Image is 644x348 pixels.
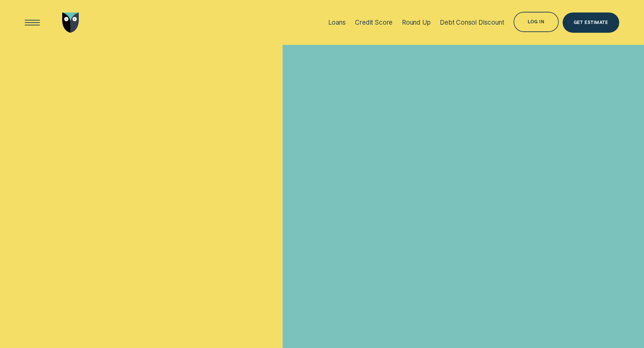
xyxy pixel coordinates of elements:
div: Loans [328,19,346,26]
div: Debt Consol Discount [440,19,504,26]
div: Round Up [402,19,431,26]
img: Wisr [62,12,79,33]
button: Log in [514,12,558,32]
button: Open Menu [22,12,43,33]
a: Get Estimate [563,12,619,33]
div: Credit Score [355,19,392,26]
h1: Future Money: what’s next for financial services in Australia? [25,100,229,181]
